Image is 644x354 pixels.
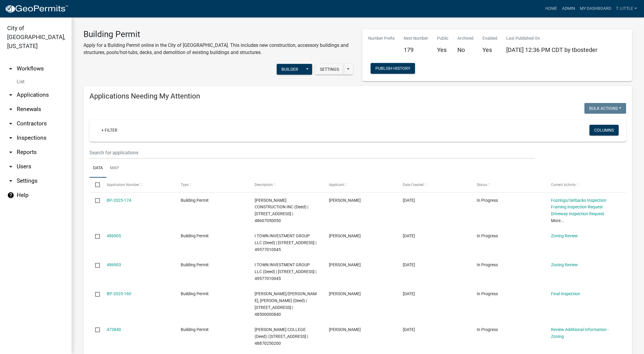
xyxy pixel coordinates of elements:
[7,106,14,113] i: arrow_drop_down
[329,291,361,296] span: Caitlyn Robins
[589,125,619,136] button: Columns
[107,327,121,332] a: 473840
[551,233,578,238] a: Zoning Review
[477,262,498,267] span: In Progress
[106,159,123,178] a: Map
[404,46,428,53] h5: 179
[397,178,471,192] datatable-header-cell: Date Created
[437,35,448,41] p: Public
[7,91,14,98] i: arrow_drop_down
[255,183,273,187] span: Description
[403,233,415,238] span: 10/02/2025
[323,178,397,192] datatable-header-cell: Applicant
[255,233,316,252] span: I TOWN INVESTMENT GROUP LLC (Deed) | 404 S 21ST ST | 49577010045
[551,291,580,296] a: Final Inspection
[437,46,448,53] h5: Yes
[560,3,578,14] a: Admin
[181,233,209,238] span: Building Permit
[545,178,619,192] datatable-header-cell: Current Activity
[89,92,626,101] h4: Applications Needing My Attention
[7,163,14,170] i: arrow_drop_down
[477,183,487,187] span: Status
[7,149,14,156] i: arrow_drop_down
[471,178,545,192] datatable-header-cell: Status
[175,178,249,192] datatable-header-cell: Type
[181,327,209,332] span: Building Permit
[477,291,498,296] span: In Progress
[107,183,139,187] span: Application Number
[89,147,535,159] input: Search for applications
[477,327,498,332] span: In Progress
[83,42,353,56] p: Apply for a Building Permit online in the City of [GEOGRAPHIC_DATA]. This includes new constructi...
[371,67,415,71] wm-modal-confirm: Workflow Publish History
[7,192,14,199] i: help
[329,233,361,238] span: Cody Sinclair
[255,291,317,316] span: ROBINS, CAITLYN/MCANINCH, JACKSON (Deed) | 1903 W 5TH AVE | 48500000840
[329,327,361,332] span: Lucas Mulder
[403,262,415,267] span: 10/02/2025
[181,183,188,187] span: Type
[551,218,564,223] a: More...
[482,46,497,53] h5: Yes
[107,198,131,203] a: BP-2025-174
[329,183,344,187] span: Applicant
[7,177,14,184] i: arrow_drop_down
[107,233,121,238] a: 486905
[181,198,209,203] span: Building Permit
[255,198,308,223] span: STEGER CONSTRUCTION INC (Deed) | 2307 N 7TH ST | 48607050050
[7,65,14,72] i: arrow_drop_up
[551,211,604,216] a: Driveway Inspection Request
[101,178,175,192] datatable-header-cell: Application Number
[255,262,316,281] span: I TOWN INVESTMENT GROUP LLC (Deed) | 404 S 21ST ST | 49577010045
[277,64,303,75] button: Builder
[578,3,614,14] a: My Dashboard
[457,35,473,41] p: Archived
[329,198,361,203] span: Phil Steger
[89,159,106,178] a: Data
[482,35,497,41] p: Enabled
[403,183,424,187] span: Date Created
[368,35,395,41] p: Number Prefix
[249,178,323,192] datatable-header-cell: Description
[551,183,576,187] span: Current Activity
[89,178,101,192] datatable-header-cell: Select
[477,198,498,203] span: In Progress
[584,103,626,114] button: Bulk Actions
[329,262,361,267] span: Cody Sinclair
[371,63,415,74] button: Publish History
[614,3,639,14] a: T. Little
[7,120,14,127] i: arrow_drop_down
[551,262,578,267] a: Zoning Review
[403,327,415,332] span: 09/04/2025
[404,35,428,41] p: Next Number
[181,291,209,296] span: Building Permit
[551,198,606,203] a: Footings/Setbacks Inspection
[543,3,560,14] a: Home
[506,46,597,53] span: [DATE] 12:36 PM CDT by tbosteder
[477,233,498,238] span: In Progress
[107,262,121,267] a: 486903
[107,291,131,296] a: BP-2025-160
[403,291,415,296] span: 09/13/2025
[255,327,308,346] span: SIMPSON COLLEGE (Deed) | 701 N C ST | 48870250200
[551,204,603,209] a: Framing Inspection Request
[181,262,209,267] span: Building Permit
[97,125,122,136] a: + Filter
[551,327,609,339] a: Review Additional Information - Zoning
[506,35,597,41] p: Last Published On
[403,198,415,203] span: 10/14/2025
[7,134,14,141] i: arrow_drop_down
[457,46,473,53] h5: No
[83,29,353,39] h3: Building Permit
[315,64,344,75] button: Settings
